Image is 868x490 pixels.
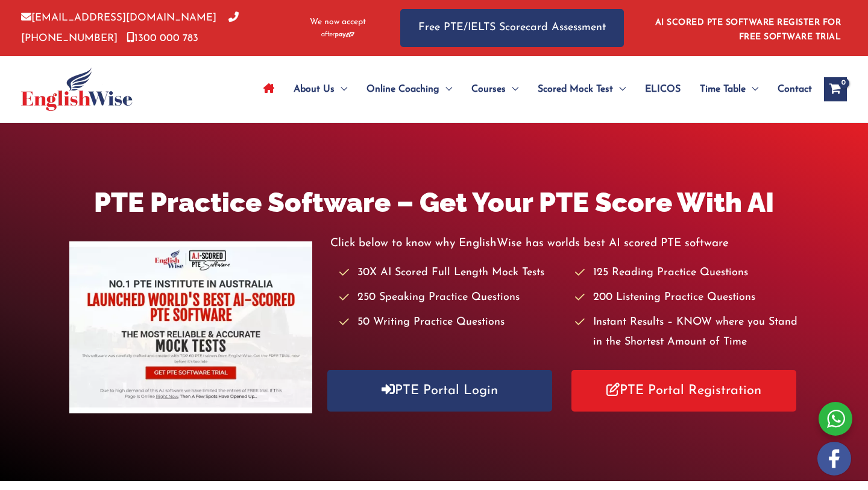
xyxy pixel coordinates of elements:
a: AI SCORED PTE SOFTWARE REGISTER FOR FREE SOFTWARE TRIAL [655,18,841,42]
a: PTE Portal Login [327,370,552,412]
img: Afterpay-Logo [321,31,354,38]
a: Contact [768,68,812,110]
span: ELICOS [645,68,681,110]
a: View Shopping Cart, empty [824,77,847,101]
a: Scored Mock TestMenu Toggle [528,68,635,110]
a: Free PTE/IELTS Scorecard Assessment [400,9,624,47]
a: [EMAIL_ADDRESS][DOMAIN_NAME] [21,13,216,23]
li: 250 Speaking Practice Questions [339,288,563,308]
span: Scored Mock Test [538,68,613,110]
li: 50 Writing Practice Questions [339,313,563,332]
a: ELICOS [635,68,690,110]
a: About UsMenu Toggle [284,68,357,110]
li: 30X AI Scored Full Length Mock Tests [339,263,563,283]
a: PTE Portal Registration [571,370,796,412]
span: Menu Toggle [613,68,626,110]
img: pte-institute-main [69,241,312,413]
nav: Site Navigation: Main Menu [254,68,812,110]
span: Contact [778,68,812,110]
a: 1300 000 783 [127,33,198,43]
a: [PHONE_NUMBER] [21,13,239,43]
p: Click below to know why EnglishWise has worlds best AI scored PTE software [330,234,798,253]
span: We now accept [310,16,366,28]
aside: Header Widget 1 [648,8,847,48]
img: white-facebook.png [817,442,851,476]
li: 200 Listening Practice Questions [575,288,799,308]
span: Online Coaching [366,68,439,110]
li: Instant Results – KNOW where you Stand in the Shortest Amount of Time [575,313,799,353]
span: About Us [294,68,335,110]
span: Courses [471,68,506,110]
img: cropped-ew-logo [21,68,133,111]
span: Menu Toggle [746,68,758,110]
li: 125 Reading Practice Questions [575,263,799,283]
h1: PTE Practice Software – Get Your PTE Score With AI [69,183,799,221]
a: Time TableMenu Toggle [690,68,768,110]
span: Menu Toggle [439,68,452,110]
span: Time Table [700,68,746,110]
a: Online CoachingMenu Toggle [357,68,462,110]
span: Menu Toggle [335,68,347,110]
span: Menu Toggle [506,68,518,110]
a: CoursesMenu Toggle [462,68,528,110]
